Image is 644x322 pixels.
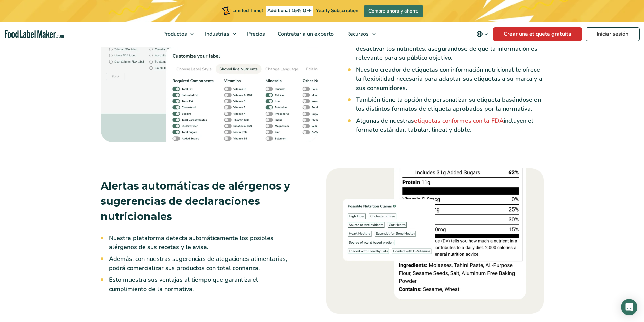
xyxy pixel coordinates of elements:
[266,6,313,16] span: Additional 15% OFF
[245,30,266,38] span: Precios
[276,30,334,38] span: Contratar a un experto
[156,22,197,47] a: Productos
[414,117,504,125] a: etiquetas conformes con la FDA
[199,22,239,47] a: Industrias
[232,7,263,14] span: Limited Time!
[5,30,64,38] a: Food Label Maker homepage
[472,27,493,41] button: Change language
[364,5,423,17] a: Compre ahora y ahorre
[109,233,296,252] li: Nuestra plataforma detecta automáticamente los posibles alérgenos de sus recetas y le avisa.
[101,178,296,224] h3: Alertas automáticas de alérgenos y sugerencias de declaraciones nutricionales
[241,22,270,47] a: Precios
[356,116,544,134] li: Algunas de nuestras incluyen el formato estándar, tabular, lineal y doble.
[326,168,544,314] img: Panel de opciones de declaraciones nutricionales superpuesto en la parte inferior de una etiqueta...
[356,65,544,93] li: Nuestro creador de etiquetas con información nutricional le ofrece la flexibilidad necesaria para...
[493,27,582,41] a: Crear una etiqueta gratuita
[340,22,379,47] a: Recursos
[586,27,640,41] a: Iniciar sesión
[109,254,296,273] li: Además, con nuestras sugerencias de alegaciones alimentarias, podrá comercializar sus productos c...
[621,299,637,315] div: Open Intercom Messenger
[160,30,188,38] span: Productos
[344,30,369,38] span: Recursos
[356,95,544,114] li: También tiene la opción de personalizar su etiqueta basándose en los distintos formatos de etique...
[203,30,230,38] span: Industrias
[109,275,296,294] li: Esto muestra sus ventajas al tiempo que garantiza el cumplimiento de la normativa.
[316,7,358,14] span: Yearly Subscription
[271,22,338,47] a: Contratar a un experto
[356,35,544,63] li: Con nuestra opción Personalizar etiqueta, puede activar o desactivar los nutrientes, asegurándose...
